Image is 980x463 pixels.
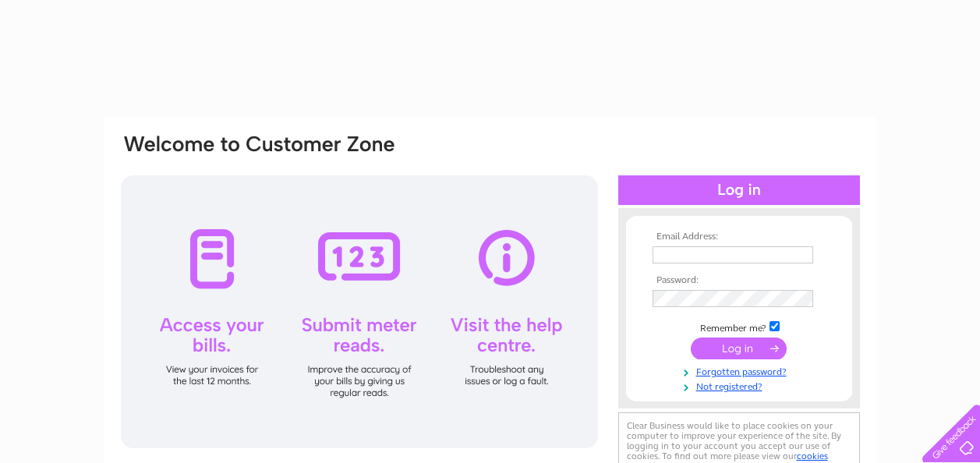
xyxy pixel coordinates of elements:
[691,338,787,359] input: Submit
[649,319,830,334] td: Remember me?
[653,363,830,378] a: Forgotten password?
[649,231,830,242] th: Email Address:
[649,275,830,286] th: Password:
[653,378,830,393] a: Not registered?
